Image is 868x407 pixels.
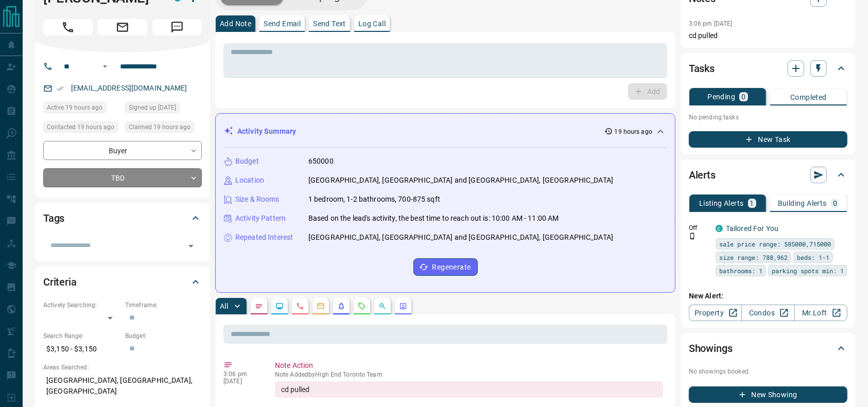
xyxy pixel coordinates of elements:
[129,102,176,113] span: Signed up [DATE]
[235,232,293,243] p: Repeated Interest
[125,300,202,310] p: Timeframe:
[275,302,284,310] svg: Lead Browsing Activity
[689,336,847,361] div: Showings
[57,85,64,92] svg: Email Verified
[689,167,716,183] h2: Alerts
[689,367,847,376] p: No showings booked
[699,200,744,207] p: Listing Alerts
[43,168,202,187] div: TBD
[223,370,259,378] p: 3:06 pm
[358,302,366,310] svg: Requests
[296,302,304,310] svg: Calls
[43,121,120,136] div: Thu Aug 14 2025
[235,156,259,167] p: Budget
[43,274,77,290] h2: Criteria
[358,20,386,27] p: Log Call
[43,206,202,231] div: Tags
[255,302,263,310] svg: Notes
[741,305,794,321] a: Condos
[772,266,844,276] span: parking spots min: 1
[308,175,613,186] p: [GEOGRAPHIC_DATA], [GEOGRAPHIC_DATA] and [GEOGRAPHIC_DATA], [GEOGRAPHIC_DATA]
[71,84,187,92] a: [EMAIL_ADDRESS][DOMAIN_NAME]
[719,252,788,262] span: size range: 788,962
[399,302,407,310] svg: Agent Actions
[43,341,120,358] p: $3,150 - $3,150
[689,110,847,125] p: No pending tasks
[223,378,259,385] p: [DATE]
[308,232,613,243] p: [GEOGRAPHIC_DATA], [GEOGRAPHIC_DATA] and [GEOGRAPHIC_DATA], [GEOGRAPHIC_DATA]
[47,102,102,113] span: Active 19 hours ago
[43,331,120,341] p: Search Range:
[707,93,735,100] p: Pending
[275,371,663,378] p: Note Added by High End Toronto Team
[125,331,202,341] p: Budget:
[43,19,93,36] span: Call
[43,300,120,310] p: Actively Searching:
[689,233,696,240] svg: Push Notification Only
[689,163,847,187] div: Alerts
[741,93,745,100] p: 0
[308,194,440,205] p: 1 bedroom, 1-2 bathrooms, 700-875 sqft
[778,200,827,207] p: Building Alerts
[750,200,754,207] p: 1
[220,303,228,310] p: All
[689,223,709,233] p: Off
[129,122,190,132] span: Claimed 19 hours ago
[43,363,202,372] p: Areas Searched:
[43,102,120,116] div: Thu Aug 14 2025
[47,122,114,132] span: Contacted 19 hours ago
[726,224,778,233] a: Tailored For You
[125,102,202,116] div: Sat Aug 09 2025
[378,302,387,310] svg: Opportunities
[275,360,663,371] p: Note Action
[275,381,663,398] div: cd pulled
[689,60,715,77] h2: Tasks
[184,239,198,253] button: Open
[790,94,827,101] p: Completed
[313,20,346,27] p: Send Text
[220,20,251,27] p: Add Note
[43,270,202,294] div: Criteria
[719,266,762,276] span: bathrooms: 1
[689,131,847,148] button: New Task
[689,291,847,302] p: New Alert:
[689,340,733,357] h2: Showings
[689,20,733,27] p: 3:06 pm [DATE]
[99,60,111,73] button: Open
[833,200,837,207] p: 0
[689,56,847,81] div: Tasks
[337,302,345,310] svg: Listing Alerts
[125,121,202,136] div: Thu Aug 14 2025
[224,122,667,141] div: Activity Summary19 hours ago
[152,19,202,36] span: Message
[689,30,847,41] p: cd pulled
[794,305,847,321] a: Mr.Loft
[98,19,147,36] span: Email
[615,127,652,136] p: 19 hours ago
[43,210,64,226] h2: Tags
[716,225,723,232] div: condos.ca
[235,194,280,205] p: Size & Rooms
[237,126,296,137] p: Activity Summary
[689,386,847,403] button: New Showing
[689,305,742,321] a: Property
[797,252,829,262] span: beds: 1-1
[413,258,478,276] button: Regenerate
[719,239,831,249] span: sale price range: 585000,715000
[43,372,202,400] p: [GEOGRAPHIC_DATA], [GEOGRAPHIC_DATA], [GEOGRAPHIC_DATA]
[308,156,334,167] p: 650000
[235,213,286,224] p: Activity Pattern
[317,302,325,310] svg: Emails
[43,141,202,160] div: Buyer
[235,175,264,186] p: Location
[264,20,301,27] p: Send Email
[308,213,559,224] p: Based on the lead's activity, the best time to reach out is: 10:00 AM - 11:00 AM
